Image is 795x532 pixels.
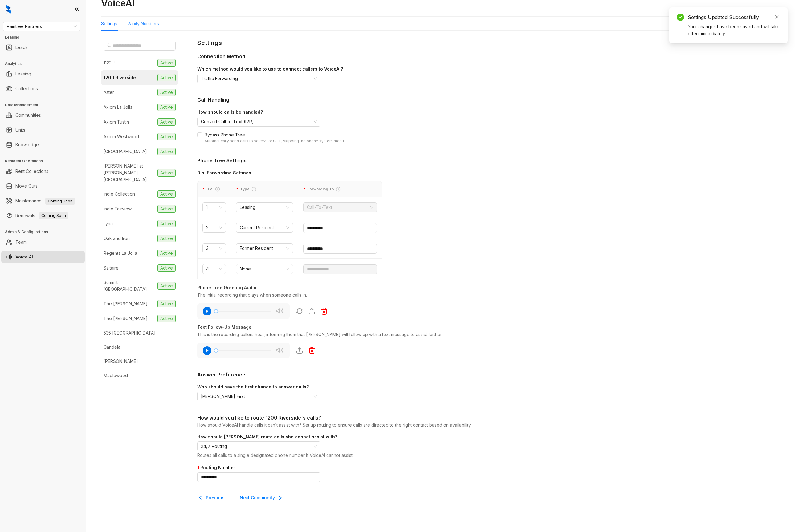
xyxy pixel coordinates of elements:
[157,315,176,322] span: Active
[107,43,112,48] span: search
[206,203,222,212] span: 1
[157,89,176,96] span: Active
[5,61,86,67] h3: Analytics
[202,132,347,144] span: Bypass Phone Tree
[240,494,283,501] div: Next Community
[197,494,225,501] div: Previous
[157,205,176,213] span: Active
[197,371,780,379] div: Answer Preference
[1,109,85,121] li: Communities
[104,133,139,140] div: Axiom Westwood
[15,109,41,121] a: Communities
[1,209,85,222] li: Renewals
[1,165,85,177] li: Rent Collections
[197,53,780,60] div: Connection Method
[104,163,155,183] div: [PERSON_NAME] at [PERSON_NAME][GEOGRAPHIC_DATA]
[197,284,780,291] div: Phone Tree Greeting Audio
[157,148,176,155] span: Active
[104,119,129,125] div: Axiom Tustin
[202,186,226,192] div: Dial
[5,102,86,108] h3: Data Management
[197,38,780,48] div: Settings
[104,220,113,227] div: Lyric
[688,14,780,21] div: Settings Updated Successfully
[205,138,345,144] div: Automatically send calls to VoiceAI or CTT, skipping the phone system menu.
[206,264,222,274] span: 4
[197,414,780,422] div: How would you like to route 1200 Riverside's calls?
[15,139,39,151] a: Knowledge
[157,118,176,126] span: Active
[15,209,68,222] a: RenewalsComing Soon
[201,117,317,126] span: Convert Call-to-Text (IVR)
[15,83,38,95] a: Collections
[1,124,85,136] li: Units
[303,186,377,192] div: Forwarding To
[197,384,780,390] div: Who should have the first chance to answer calls?
[157,133,176,140] span: Active
[15,165,48,177] a: Rent Collections
[1,236,85,248] li: Team
[157,300,176,307] span: Active
[201,392,317,401] span: Kelsey Answers First
[7,22,77,31] span: Raintree Partners
[197,464,780,471] div: Routing Number
[104,59,115,66] div: 1122U
[157,264,176,272] span: Active
[201,74,317,83] span: Traffic Forwarding
[104,74,136,81] div: 1200 Riverside
[157,235,176,242] span: Active
[206,223,222,232] span: 2
[104,235,130,242] div: Oak and Iron
[240,264,289,274] span: None
[104,104,132,111] div: Axiom La Jolla
[240,244,289,253] span: Former Resident
[15,124,25,136] a: Units
[206,244,222,253] span: 3
[5,158,86,164] h3: Resident Operations
[5,35,86,40] h3: Leasing
[157,169,176,177] span: Active
[1,68,85,80] li: Leasing
[101,20,117,27] div: Settings
[104,89,114,96] div: Aster
[201,442,317,451] span: 24/7 Routing
[104,279,155,293] div: Summit [GEOGRAPHIC_DATA]
[307,203,373,212] span: Call-To-Text
[127,20,159,27] div: Vanity Numbers
[104,330,156,336] div: 535 [GEOGRAPHIC_DATA]
[157,190,176,198] span: Active
[39,212,68,219] span: Coming Soon
[15,251,33,263] a: Voice AI
[157,220,176,227] span: Active
[104,372,128,379] div: Maplewood
[773,14,780,20] a: Close
[240,223,289,232] span: Current Resident
[197,433,780,440] div: How should [PERSON_NAME] route calls she cannot assist with?
[104,265,119,271] div: Saltaire
[157,104,176,111] span: Active
[1,251,85,263] li: Voice AI
[197,331,780,338] div: This is the recording callers hear, informing them that [PERSON_NAME] will follow up with a text ...
[104,148,147,155] div: [GEOGRAPHIC_DATA]
[236,186,293,192] div: Type
[5,229,86,235] h3: Admin & Configurations
[6,5,11,14] img: logo
[15,68,31,80] a: Leasing
[45,198,75,205] span: Coming Soon
[1,83,85,95] li: Collections
[1,195,85,207] li: Maintenance
[104,344,120,351] div: Candela
[1,139,85,151] li: Knowledge
[197,422,780,428] div: How should VoiceAI handle calls it can’t assist with? Set up routing to ensure calls are directed...
[197,157,780,164] div: Phone Tree Settings
[15,236,27,248] a: Team
[157,282,176,290] span: Active
[104,205,132,212] div: Indie Fairview
[15,180,38,192] a: Move Outs
[197,452,780,460] div: Routes all calls to a single designated phone number if VoiceAI cannot assist.
[157,250,176,257] span: Active
[15,41,28,54] a: Leads
[1,180,85,192] li: Move Outs
[197,109,780,116] div: How should calls be handled?
[1,41,85,54] li: Leads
